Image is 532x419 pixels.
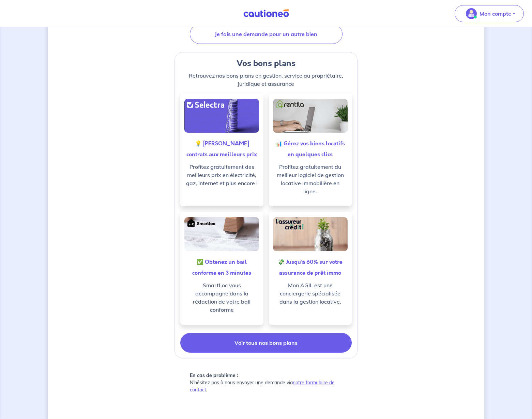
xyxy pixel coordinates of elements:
h5: ✅ Obtenez un bail conforme en 3 minutes [186,257,258,278]
p: Profitez gratuitement des meilleurs prix en électricité, gaz, internet et plus encore ! [186,163,258,187]
img: good-deals-smartloc.alt [184,217,259,251]
p: Mon AGIL est une conciergerie spécialisée dans la gestion locative. [274,281,347,306]
img: good-deals-rentila.alt [273,99,348,133]
strong: En cas de problème : [190,372,238,378]
h5: 💸 Jusqu’à 60% sur votre assurance de prêt immo [274,257,347,278]
img: illu_account_valid_menu.svg [466,8,477,19]
p: SmartLoc vous accompagne dans la rédaction de votre bail conforme [186,281,258,314]
h5: 📊 Gérez vos biens locatifs en quelques clics [274,138,347,160]
p: N’hésitez pas à nous envoyer une demande via . [190,372,343,393]
button: illu_account_valid_menu.svgMon compte [455,5,524,22]
h4: Vos bons plans [180,58,352,69]
a: Voir tous nos bons plans [180,333,352,353]
p: Profitez gratuitement du meilleur logiciel de gestion locative immobilière en ligne. [274,163,347,195]
p: Retrouvez nos bons plans en gestion, service au propriétaire, juridique et assurance [180,71,352,88]
img: good-deals-agil.alt [273,217,348,251]
p: Mon compte [480,10,511,18]
a: Je fais une demande pour un autre bien [190,24,343,44]
img: good-deals-selectra.alt [184,99,259,133]
h5: 💡 [PERSON_NAME] contrats aux meilleurs prix [186,138,258,160]
img: Cautioneo [241,9,292,18]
